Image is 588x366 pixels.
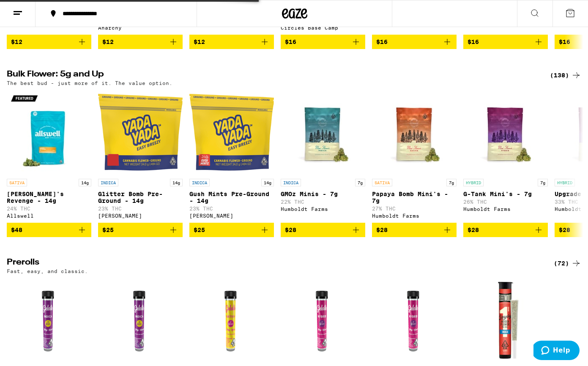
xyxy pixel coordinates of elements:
div: Anarchy [98,25,183,30]
button: Add to bag [372,223,457,237]
span: $28 [376,227,388,233]
p: 26% THC [463,199,548,205]
span: $16 [376,38,388,45]
button: Add to bag [98,223,183,237]
div: Circles Base Camp [281,25,365,30]
span: $12 [102,38,114,45]
p: INDICA [98,179,118,186]
p: INDICA [189,179,210,186]
p: Glitter Bomb Pre-Ground - 14g [98,191,183,204]
p: Fast, easy, and classic. [7,268,88,274]
p: 14g [170,179,183,186]
p: 14g [261,179,274,186]
a: Open page for G-Tank Mini's - 7g from Humboldt Farms [463,90,548,223]
a: (72) [554,258,581,268]
a: Open page for Glitter Bomb Pre-Ground - 14g from Yada Yada [98,90,183,223]
button: Add to bag [372,35,457,49]
img: Gelato - Papaya - 1g [98,278,183,363]
div: Humboldt Farms [372,213,457,219]
p: 14g [79,179,91,186]
div: Allswell [7,213,91,219]
p: HYBRID [463,179,484,186]
p: Papaya Bomb Mini's - 7g [372,191,457,204]
p: INDICA [281,179,301,186]
img: Humboldt Farms - G-Tank Mini's - 7g [463,90,548,175]
p: 24% THC [7,206,91,211]
img: Humboldt Farms - Papaya Bomb Mini's - 7g [372,90,457,175]
button: Add to bag [463,223,548,237]
p: 23% THC [98,206,183,211]
p: 7g [355,179,365,186]
span: $25 [102,227,114,233]
span: $28 [468,227,479,233]
img: Fleetwood - Alien OG x Garlic Cookies - 1g [463,278,548,363]
span: $16 [559,38,570,45]
button: Add to bag [7,223,91,237]
button: Add to bag [281,223,365,237]
button: Add to bag [98,35,183,49]
a: (138) [550,70,581,80]
div: Humboldt Farms [281,206,365,212]
p: HYBRID [555,179,575,186]
iframe: Opens a widget where you can find more information [533,341,580,362]
img: Gelato - Grape Pie - 1g [7,278,91,363]
button: Add to bag [189,223,274,237]
a: Open page for GMOz Minis - 7g from Humboldt Farms [281,90,365,223]
img: Yada Yada - Glitter Bomb Pre-Ground - 14g [98,90,183,175]
p: SATIVA [7,179,27,186]
img: Gelato - Strawberry Gelato - 1g [372,278,457,363]
img: Yada Yada - Gush Mints Pre-Ground - 14g [189,90,274,175]
span: $12 [11,38,22,45]
div: [PERSON_NAME] [98,213,183,219]
span: $16 [468,38,479,45]
p: Gush Mints Pre-Ground - 14g [189,191,274,204]
button: Add to bag [463,35,548,49]
img: Allswell - Jack's Revenge - 14g [7,90,91,175]
h2: Bulk Flower: 5g and Up [7,70,540,80]
img: Humboldt Farms - GMOz Minis - 7g [281,90,365,175]
a: Open page for Jack's Revenge - 14g from Allswell [7,90,91,223]
div: Humboldt Farms [463,206,548,212]
button: Add to bag [189,35,274,49]
span: $28 [285,227,296,233]
p: [PERSON_NAME]'s Revenge - 14g [7,191,91,204]
div: [PERSON_NAME] [189,213,274,219]
span: $28 [559,227,570,233]
h2: Prerolls [7,258,540,268]
p: G-Tank Mini's - 7g [463,191,548,197]
p: 23% THC [189,206,274,211]
p: 7g [446,179,457,186]
a: Open page for Gush Mints Pre-Ground - 14g from Yada Yada [189,90,274,223]
p: 7g [538,179,548,186]
button: Add to bag [7,35,91,49]
span: $48 [11,227,22,233]
p: SATIVA [372,179,392,186]
p: 22% THC [281,199,365,205]
span: $25 [194,227,205,233]
a: Open page for Papaya Bomb Mini's - 7g from Humboldt Farms [372,90,457,223]
img: Gelato - Gelonade - 1g [281,278,365,363]
img: Gelato - Pineapple Punch - 1g [189,278,274,363]
button: Add to bag [281,35,365,49]
span: $16 [285,38,296,45]
p: The best bud - just more of it. The value option. [7,80,172,86]
span: $12 [194,38,205,45]
p: 27% THC [372,206,457,211]
p: GMOz Minis - 7g [281,191,365,197]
